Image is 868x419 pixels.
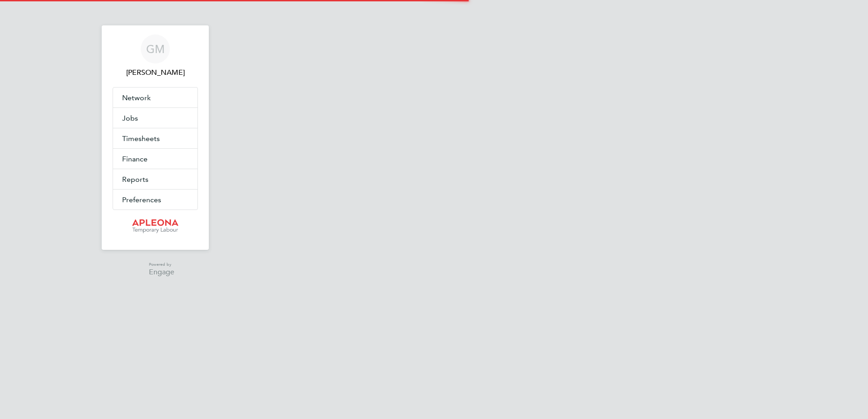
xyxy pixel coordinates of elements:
nav: Main navigation [102,25,209,250]
button: Jobs [113,108,197,128]
span: Timesheets [122,134,160,143]
span: Finance [122,155,148,163]
span: Powered by [149,261,174,268]
span: Gemma McBride [113,67,198,78]
a: Go to home page [113,219,198,234]
img: apleona-logo-retina.png [132,219,178,234]
button: Timesheets [113,128,197,148]
a: Powered byEngage [136,261,175,276]
span: Engage [149,268,174,276]
button: Preferences [113,190,197,209]
button: Reports [113,169,197,189]
span: Network [122,93,151,102]
span: Reports [122,175,148,184]
span: Jobs [122,114,138,122]
span: GM [146,43,165,55]
button: Finance [113,149,197,169]
button: Network [113,88,197,107]
a: GM[PERSON_NAME] [113,34,198,78]
span: Preferences [122,195,161,204]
